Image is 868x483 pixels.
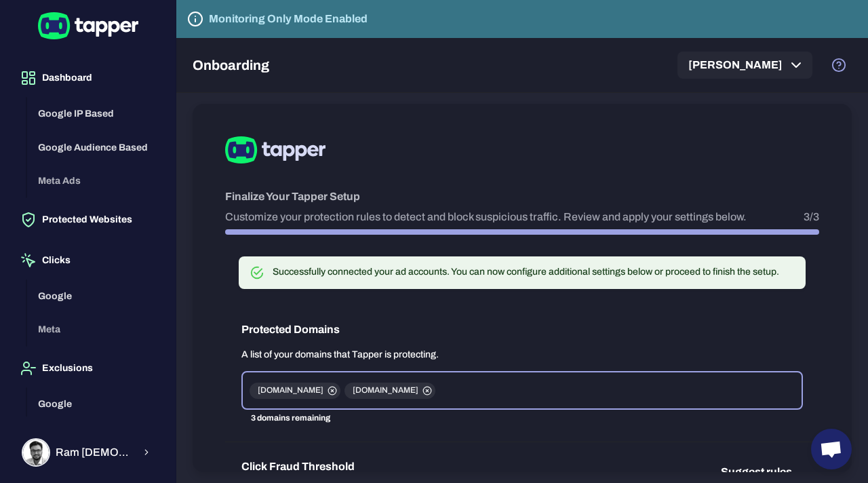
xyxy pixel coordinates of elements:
a: Google [27,397,165,408]
img: Ram Krishna [23,440,49,465]
a: Protected Websites [11,213,165,225]
h6: Click Fraud Threshold [241,459,589,475]
button: Exclusions [11,349,165,387]
div: [DOMAIN_NAME] [250,383,340,399]
button: Google Audience Based [27,131,165,165]
h5: Onboarding [193,57,269,73]
p: Customize your protection rules to detect and block suspicious traffic. Review and apply your set... [225,210,747,224]
a: Dashboard [11,71,165,83]
button: Google [27,387,165,421]
a: Exclusions [11,362,165,373]
button: Ram KrishnaRam [DEMOGRAPHIC_DATA] [11,433,165,472]
a: Google [27,289,165,301]
button: Google [27,279,165,313]
button: [PERSON_NAME] [677,52,812,79]
button: Protected Websites [11,201,165,239]
p: A list of your domains that Tapper is protecting. [241,349,803,361]
span: [DOMAIN_NAME] [250,385,332,396]
button: Dashboard [11,59,165,97]
a: Google IP Based [27,107,165,119]
p: 3 domains remaining [251,412,793,425]
span: [DOMAIN_NAME] [344,385,427,396]
h6: Monitoring Only Mode Enabled [209,11,368,27]
button: Clicks [11,241,165,279]
a: Google Audience Based [27,140,165,152]
div: Open chat [811,429,852,469]
p: 3/3 [804,210,819,224]
div: Successfully connected your ad accounts. You can now configure additional settings below or proce... [273,266,779,278]
a: Clicks [11,254,165,265]
h6: Protected Domains [241,322,803,338]
button: Google IP Based [27,97,165,131]
svg: Tapper is not blocking any fraudulent activity for this domain [187,11,203,27]
div: [DOMAIN_NAME] [344,383,435,399]
h6: Finalize Your Tapper Setup [225,189,819,205]
span: Ram [DEMOGRAPHIC_DATA] [56,446,134,459]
